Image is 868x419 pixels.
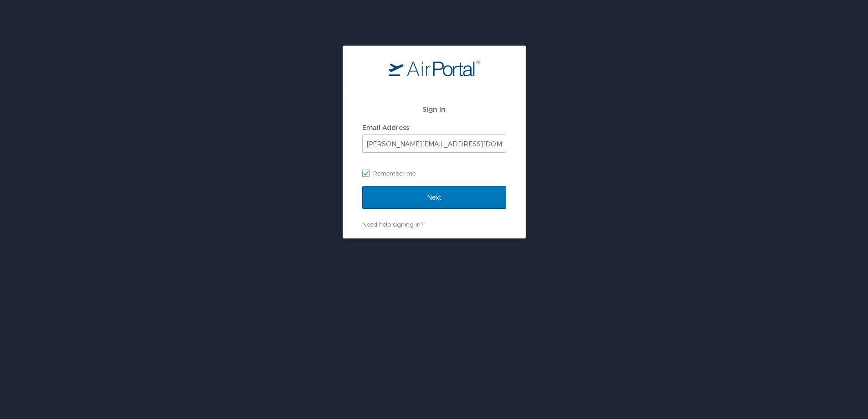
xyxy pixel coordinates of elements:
label: Remember me [362,166,506,180]
img: logo [389,60,480,76]
a: Need help signing in? [362,221,423,228]
label: Email Address [362,124,409,131]
h2: Sign In [362,104,506,114]
input: Next [362,186,506,209]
